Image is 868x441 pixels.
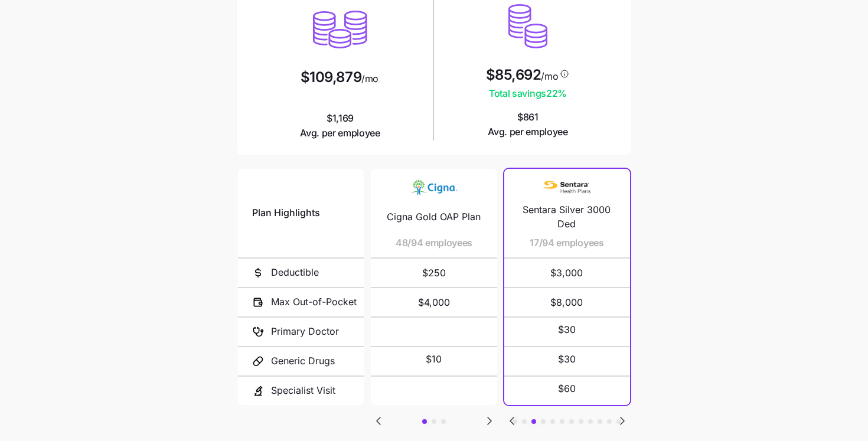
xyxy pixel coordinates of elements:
span: $1,169 [300,111,380,141]
span: Primary Doctor [271,324,339,339]
span: $30 [558,322,576,337]
button: Go to previous slide [504,413,520,429]
span: 17/94 employees [530,236,603,250]
span: $10 [426,352,442,367]
span: Sentara Silver 3000 Ded [518,202,615,232]
span: Max Out-of-Pocket [271,295,357,309]
svg: Go to next slide [482,414,497,428]
span: $3,000 [518,259,615,287]
span: Avg. per employee [300,126,380,141]
span: Cigna Gold OAP Plan [387,210,481,224]
span: Specialist Visit [271,383,335,398]
span: $85,692 [486,68,541,82]
span: $109,879 [301,70,361,84]
span: Total savings 22 % [486,86,570,101]
span: Deductible [271,265,319,280]
button: Go to next slide [482,413,497,429]
span: $861 [488,110,568,139]
span: $30 [558,352,576,367]
span: Avg. per employee [488,125,568,139]
span: /mo [361,74,378,83]
svg: Go to previous slide [505,414,519,428]
svg: Go to next slide [615,414,629,428]
span: Plan Highlights [252,205,320,220]
span: $60 [558,381,576,396]
span: /mo [541,71,558,81]
svg: Go to previous slide [371,414,386,428]
span: $8,000 [518,288,615,316]
span: $4,000 [385,288,482,316]
span: Generic Drugs [271,354,335,368]
button: Go to next slide [615,413,630,429]
button: Go to previous slide [371,413,386,429]
span: 48/94 employees [396,236,472,250]
span: $250 [385,259,482,287]
img: Carrier [410,176,458,198]
img: Carrier [543,176,590,198]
